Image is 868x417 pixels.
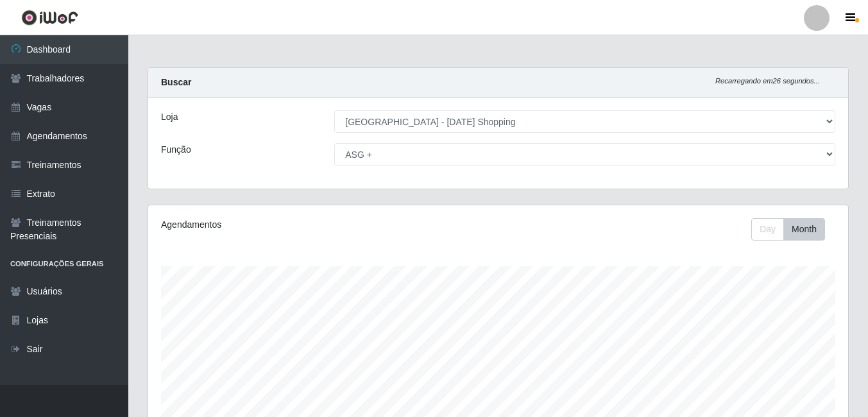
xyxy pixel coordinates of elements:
[751,218,784,241] button: Day
[751,218,835,241] div: Toolbar with button groups
[161,218,430,232] div: Agendamentos
[161,110,178,124] label: Loja
[161,77,191,87] strong: Buscar
[751,218,825,241] div: First group
[161,143,191,157] label: Função
[715,77,820,85] i: Recarregando em 26 segundos...
[21,10,78,26] img: CoreUI Logo
[783,218,825,241] button: Month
